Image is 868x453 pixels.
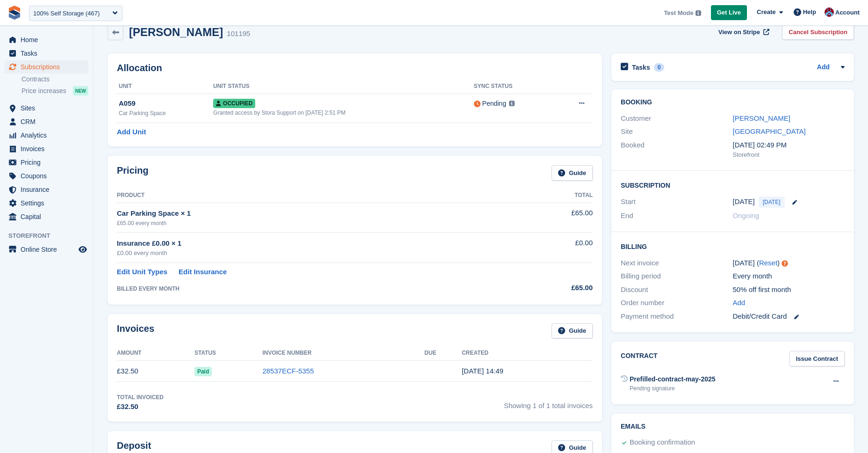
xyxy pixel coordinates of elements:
span: Help [803,7,816,17]
h2: Tasks [632,63,650,72]
th: Total [515,188,593,203]
div: End [621,211,732,221]
span: Get Live [717,8,741,17]
a: Get Live [711,5,747,21]
div: Customer [621,113,732,124]
div: Total Invoiced [117,393,164,402]
a: menu [5,197,88,210]
h2: Emails [621,423,845,431]
div: Storefront [733,150,845,160]
div: Billing period [621,271,732,282]
a: menu [5,210,88,223]
h2: Invoices [117,323,154,339]
h2: Allocation [117,63,593,73]
span: Invoices [21,142,77,155]
span: CRM [21,115,77,128]
a: Contracts [22,75,88,84]
a: menu [5,169,88,183]
div: Payment method [621,311,732,322]
img: David Hughes [825,7,834,17]
div: Debit/Credit Card [733,311,845,322]
a: Reset [759,259,777,267]
h2: Billing [621,241,845,251]
a: Add [733,298,746,308]
th: Due [424,346,462,361]
span: Account [835,8,860,17]
div: Order number [621,298,732,308]
span: Showing 1 of 1 total invoices [504,393,593,412]
a: Issue Contract [789,351,845,366]
td: £0.00 [515,233,593,263]
th: Invoice Number [262,346,424,361]
a: menu [5,129,88,142]
a: menu [5,243,88,256]
a: menu [5,156,88,169]
a: menu [5,115,88,128]
th: Unit Status [213,79,473,94]
a: Guide [552,165,593,181]
a: menu [5,33,88,46]
h2: Contract [621,351,658,366]
th: Created [462,346,593,361]
img: icon-info-grey-7440780725fd019a000dd9b08b2336e03edf1995a4989e88bcd33f0948082b44.svg [696,10,701,16]
th: Status [194,346,263,361]
div: Car Parking Space × 1 [117,208,515,219]
h2: Booking [621,99,845,106]
a: [GEOGRAPHIC_DATA] [733,127,806,135]
time: 2025-08-12 13:49:47 UTC [462,367,503,375]
span: Home [21,33,77,46]
a: menu [5,102,88,115]
span: Paid [194,367,212,376]
span: Analytics [21,129,77,142]
div: 0 [654,63,665,72]
td: £32.50 [117,361,194,382]
img: stora-icon-8386f47178a22dfd0bd8f6a31ec36ba5ce8667c1dd55bd0f319d3a0aa187defe.svg [7,6,22,20]
div: Booked [621,140,732,160]
div: 100% Self Storage (467) [33,9,100,18]
div: BILLED EVERY MONTH [117,285,515,293]
td: £65.00 [515,203,593,232]
div: Every month [733,271,845,282]
div: Granted access by Stora Support on [DATE] 2:51 PM [213,109,473,117]
span: Pricing [21,156,77,169]
span: Coupons [21,169,77,183]
span: Subscriptions [21,60,77,73]
span: Ongoing [733,212,760,219]
h2: Pricing [117,165,149,181]
th: Unit [117,79,213,94]
span: Storefront [8,231,93,241]
a: Cancel Subscription [782,24,854,40]
div: £32.50 [117,402,164,412]
div: £65.00 [515,283,593,293]
th: Sync Status [474,79,554,94]
div: Insurance £0.00 × 1 [117,238,515,249]
span: Price increases [22,87,66,95]
a: 28537ECF-5355 [262,367,314,375]
span: Tasks [21,47,77,60]
a: menu [5,183,88,196]
a: menu [5,60,88,73]
a: Price increases NEW [22,86,88,96]
img: icon-info-grey-7440780725fd019a000dd9b08b2336e03edf1995a4989e88bcd33f0948082b44.svg [509,101,515,106]
span: Capital [21,210,77,223]
span: Insurance [21,183,77,196]
div: Discount [621,285,732,295]
time: 2025-08-12 00:00:00 UTC [733,197,755,207]
div: Next invoice [621,258,732,269]
div: 101195 [227,29,250,39]
th: Amount [117,346,194,361]
a: View on Stripe [715,24,771,40]
div: Site [621,126,732,137]
div: Tooltip anchor [781,259,789,268]
div: Pending signature [630,384,716,393]
a: Edit Unit Types [117,267,167,278]
a: Preview store [77,244,88,255]
div: Prefilled-contract-may-2025 [630,374,716,384]
span: View on Stripe [718,28,760,37]
div: Pending [482,99,506,109]
div: [DATE] 02:49 PM [733,140,845,151]
h2: Subscription [621,180,845,190]
div: Booking confirmation [630,437,695,448]
div: Start [621,197,732,208]
h2: [PERSON_NAME] [129,26,223,38]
